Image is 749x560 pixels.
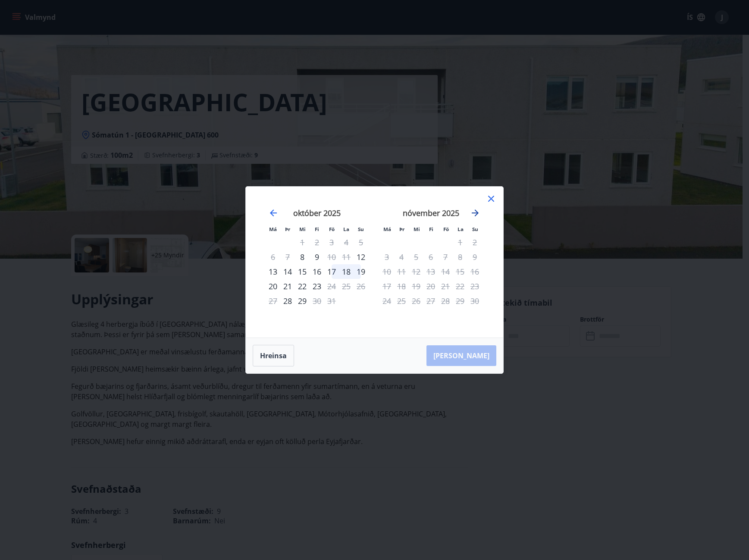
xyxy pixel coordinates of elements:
[467,294,482,308] td: Not available. sunnudagur, 30. nóvember 2025
[438,250,453,264] td: Not available. föstudagur, 7. nóvember 2025
[295,294,310,308] div: 29
[280,294,295,308] div: Aðeins innritun í boði
[295,264,310,279] td: Choose miðvikudagur, 15. október 2025 as your check-in date. It’s available.
[394,250,409,264] td: Not available. þriðjudagur, 4. nóvember 2025
[458,226,464,232] small: La
[280,264,295,279] td: Choose þriðjudagur, 14. október 2025 as your check-in date. It’s available.
[295,250,310,264] div: Aðeins innritun í boði
[339,264,354,279] div: 18
[354,235,368,250] td: Not available. sunnudagur, 5. október 2025
[453,294,467,308] td: Not available. laugardagur, 29. nóvember 2025
[470,208,480,218] div: Move forward to switch to the next month.
[443,226,449,232] small: Fö
[253,345,294,366] button: Hreinsa
[324,264,339,279] div: 17
[423,250,438,264] td: Not available. fimmtudagur, 6. nóvember 2025
[268,208,279,218] div: Move backward to switch to the previous month.
[423,264,438,279] td: Not available. fimmtudagur, 13. nóvember 2025
[310,250,324,264] td: Choose fimmtudagur, 9. október 2025 as your check-in date. It’s available.
[409,250,423,264] td: Not available. miðvikudagur, 5. nóvember 2025
[310,279,324,294] td: Choose fimmtudagur, 23. október 2025 as your check-in date. It’s available.
[266,294,280,308] td: Not available. mánudagur, 27. október 2025
[409,264,423,279] td: Not available. miðvikudagur, 12. nóvember 2025
[354,264,368,279] td: Choose sunnudagur, 19. október 2025 as your check-in date. It’s available.
[383,226,391,232] small: Má
[280,279,295,294] div: 21
[295,264,310,279] div: 15
[310,235,324,250] td: Not available. fimmtudagur, 2. október 2025
[379,279,394,294] td: Not available. mánudagur, 17. nóvember 2025
[423,279,438,294] td: Not available. fimmtudagur, 20. nóvember 2025
[339,250,354,264] td: Not available. laugardagur, 11. október 2025
[403,208,459,218] strong: nóvember 2025
[269,226,277,232] small: Má
[285,226,290,232] small: Þr
[310,279,324,294] div: 23
[310,294,324,308] td: Not available. fimmtudagur, 30. október 2025
[339,279,354,294] td: Not available. laugardagur, 25. október 2025
[467,264,482,279] td: Not available. sunnudagur, 16. nóvember 2025
[438,279,453,294] td: Not available. föstudagur, 21. nóvember 2025
[299,226,306,232] small: Mi
[379,294,394,308] td: Not available. mánudagur, 24. nóvember 2025
[324,294,339,308] td: Not available. föstudagur, 31. október 2025
[280,294,295,308] td: Choose þriðjudagur, 28. október 2025 as your check-in date. It’s available.
[472,226,478,232] small: Su
[453,235,467,250] td: Not available. laugardagur, 1. nóvember 2025
[324,250,339,264] td: Not available. föstudagur, 10. október 2025
[467,235,482,250] td: Not available. sunnudagur, 2. nóvember 2025
[409,279,423,294] td: Not available. miðvikudagur, 19. nóvember 2025
[310,264,324,279] div: 16
[354,250,368,264] div: Aðeins innritun í boði
[266,250,280,264] td: Not available. mánudagur, 6. október 2025
[266,279,280,294] td: Choose mánudagur, 20. október 2025 as your check-in date. It’s available.
[429,226,433,232] small: Fi
[399,226,404,232] small: Þr
[343,226,349,232] small: La
[324,264,339,279] td: Choose föstudagur, 17. október 2025 as your check-in date. It’s available.
[438,264,453,279] td: Not available. föstudagur, 14. nóvember 2025
[266,264,280,279] td: Choose mánudagur, 13. október 2025 as your check-in date. It’s available.
[394,294,409,308] td: Not available. þriðjudagur, 25. nóvember 2025
[379,250,394,264] td: Not available. mánudagur, 3. nóvember 2025
[295,279,310,294] td: Choose miðvikudagur, 22. október 2025 as your check-in date. It’s available.
[295,279,310,294] div: 22
[266,279,280,294] div: 20
[310,264,324,279] td: Choose fimmtudagur, 16. október 2025 as your check-in date. It’s available.
[295,294,310,308] td: Choose miðvikudagur, 29. október 2025 as your check-in date. It’s available.
[379,264,394,279] td: Not available. mánudagur, 10. nóvember 2025
[354,250,368,264] td: Choose sunnudagur, 12. október 2025 as your check-in date. It’s available.
[324,279,339,294] div: Aðeins útritun í boði
[280,279,295,294] td: Choose þriðjudagur, 21. október 2025 as your check-in date. It’s available.
[438,294,453,308] td: Not available. föstudagur, 28. nóvember 2025
[453,250,467,264] td: Not available. laugardagur, 8. nóvember 2025
[409,294,423,308] td: Not available. miðvikudagur, 26. nóvember 2025
[324,279,339,294] td: Not available. föstudagur, 24. október 2025
[339,235,354,250] td: Not available. laugardagur, 4. október 2025
[467,279,482,294] td: Not available. sunnudagur, 23. nóvember 2025
[324,235,339,250] td: Not available. föstudagur, 3. október 2025
[310,294,324,308] div: Aðeins útritun í boði
[414,226,420,232] small: Mi
[453,279,467,294] td: Not available. laugardagur, 22. nóvember 2025
[394,279,409,294] td: Not available. þriðjudagur, 18. nóvember 2025
[315,226,319,232] small: Fi
[293,208,341,218] strong: október 2025
[266,264,280,279] div: 13
[467,250,482,264] td: Not available. sunnudagur, 9. nóvember 2025
[339,264,354,279] td: Choose laugardagur, 18. október 2025 as your check-in date. It’s available.
[310,250,324,264] div: 9
[354,264,368,279] div: 19
[354,279,368,294] td: Not available. sunnudagur, 26. október 2025
[295,250,310,264] td: Choose miðvikudagur, 8. október 2025 as your check-in date. It’s available.
[256,197,493,327] div: Calendar
[280,264,295,279] div: 14
[453,264,467,279] td: Not available. laugardagur, 15. nóvember 2025
[329,226,335,232] small: Fö
[423,294,438,308] td: Not available. fimmtudagur, 27. nóvember 2025
[324,250,339,264] div: Aðeins útritun í boði
[295,235,310,250] td: Not available. miðvikudagur, 1. október 2025
[394,264,409,279] td: Not available. þriðjudagur, 11. nóvember 2025
[280,250,295,264] td: Not available. þriðjudagur, 7. október 2025
[358,226,364,232] small: Su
